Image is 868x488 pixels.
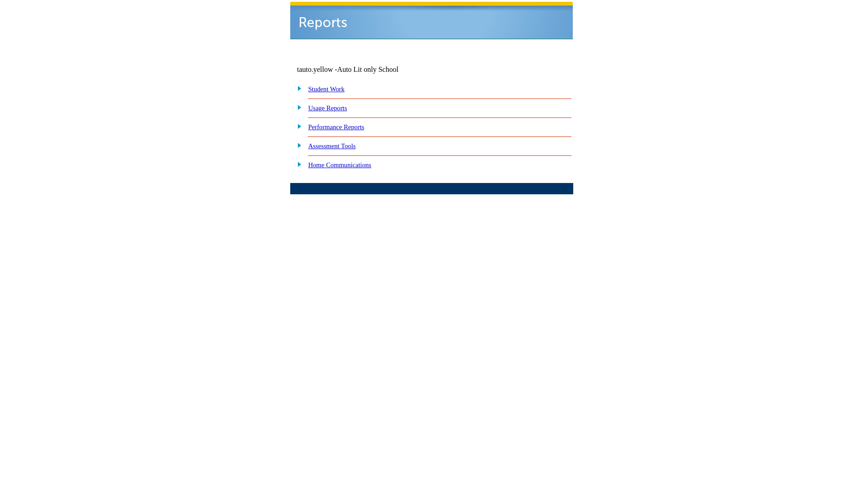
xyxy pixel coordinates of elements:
[308,85,344,93] a: Student Work
[290,2,573,39] img: header
[292,141,302,149] img: plus.gif
[292,122,302,130] img: plus.gif
[337,66,399,73] nobr: Auto Lit only School
[308,142,356,150] a: Assessment Tools
[292,84,302,92] img: plus.gif
[297,66,463,74] td: tauto.yellow -
[292,103,302,111] img: plus.gif
[292,160,302,168] img: plus.gif
[308,104,347,112] a: Usage Reports
[308,161,372,169] a: Home Communications
[308,123,364,131] a: Performance Reports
